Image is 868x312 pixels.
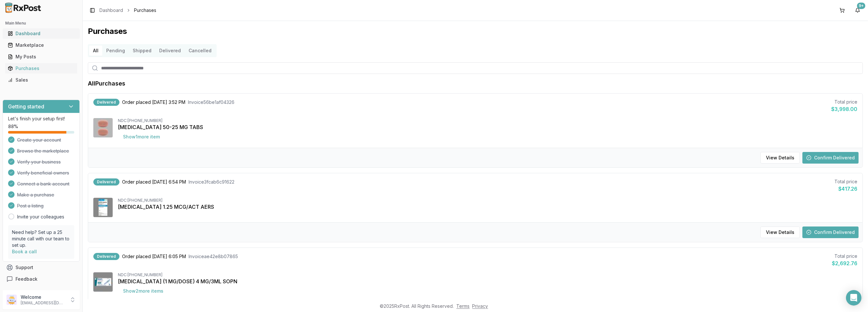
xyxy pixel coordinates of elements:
p: Let's finish your setup first! [8,116,74,122]
div: $3,998.00 [831,105,857,113]
button: Cancelled [185,45,215,56]
span: Connect a bank account [17,181,69,187]
h1: All Purchases [88,79,125,88]
span: Purchases [134,7,156,14]
a: Invite your colleagues [17,214,64,220]
span: Invoice 56be1af04326 [188,99,234,106]
button: Pending [102,45,129,56]
button: Show1more item [118,131,165,143]
a: Terms [457,303,470,309]
div: Total price [831,99,857,105]
div: Delivered [93,178,119,186]
a: Dashboard [99,7,123,14]
span: Verify your business [17,159,61,165]
button: Confirm Delivered [802,226,859,238]
div: 9+ [857,3,865,9]
div: Purchases [8,65,75,72]
span: Invoice ae42e8b07865 [189,253,238,260]
a: My Posts [5,51,77,63]
button: Purchases [3,63,80,74]
span: Create your account [17,137,61,143]
a: Book a call [12,249,37,254]
span: Verify beneficial owners [17,170,69,176]
a: Marketplace [5,39,77,51]
span: Order placed [DATE] 6:54 PM [122,179,186,185]
img: Spiriva Respimat 1.25 MCG/ACT AERS [93,198,113,217]
button: Show2more items [118,285,169,297]
div: Sales [8,77,75,83]
span: Order placed [DATE] 3:52 PM [122,99,185,106]
img: Ozempic (1 MG/DOSE) 4 MG/3ML SOPN [93,272,113,292]
div: NDC: [PHONE_NUMBER] [118,198,857,203]
button: All [89,45,102,56]
button: Sales [3,75,80,85]
h3: Getting started [8,103,44,110]
span: Feedback [15,276,37,282]
div: Open Intercom Messenger [846,290,862,306]
div: NDC: [PHONE_NUMBER] [118,118,857,123]
div: Dashboard [8,30,75,37]
button: Feedback [3,273,80,285]
button: Dashboard [3,28,80,39]
div: [MEDICAL_DATA] 50-25 MG TABS [118,123,857,131]
img: RxPost Logo [3,3,44,13]
a: Sales [5,74,77,86]
span: Post a listing [17,203,44,209]
div: [MEDICAL_DATA] (1 MG/DOSE) 4 MG/3ML SOPN [118,277,857,285]
div: Marketplace [8,42,75,48]
button: Marketplace [3,40,80,50]
span: Invoice 3fcab6c91622 [189,179,234,185]
button: View Details [760,226,800,238]
h1: Purchases [88,26,863,36]
p: Need help? Set up a 25 minute call with our team to set up. [12,229,70,248]
p: Welcome [21,294,66,300]
button: My Posts [3,52,80,62]
div: NDC: [PHONE_NUMBER] [118,272,857,277]
button: Delivered [155,45,185,56]
div: My Posts [8,54,75,60]
img: Juluca 50-25 MG TABS [93,118,113,137]
button: 9+ [852,5,863,15]
h2: Main Menu [5,21,77,26]
button: Support [3,262,80,273]
div: Delivered [93,253,119,260]
span: Make a purchase [17,192,54,198]
span: Order placed [DATE] 6:05 PM [122,253,186,260]
span: 88 % [8,123,18,130]
span: Browse the marketplace [17,148,69,154]
button: Shipped [129,45,155,56]
a: Purchases [5,63,77,74]
img: User avatar [6,295,17,305]
div: Total price [832,253,857,259]
p: [EMAIL_ADDRESS][DOMAIN_NAME] [21,300,66,306]
button: Confirm Delivered [802,152,859,164]
div: $417.26 [834,185,857,193]
a: Dashboard [5,28,77,39]
div: [MEDICAL_DATA] 1.25 MCG/ACT AERS [118,203,857,211]
button: View Details [760,152,800,164]
a: Privacy [472,303,488,309]
div: $2,692.76 [832,259,857,267]
div: Total price [834,178,857,185]
nav: breadcrumb [99,7,156,14]
div: Delivered [93,99,119,106]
